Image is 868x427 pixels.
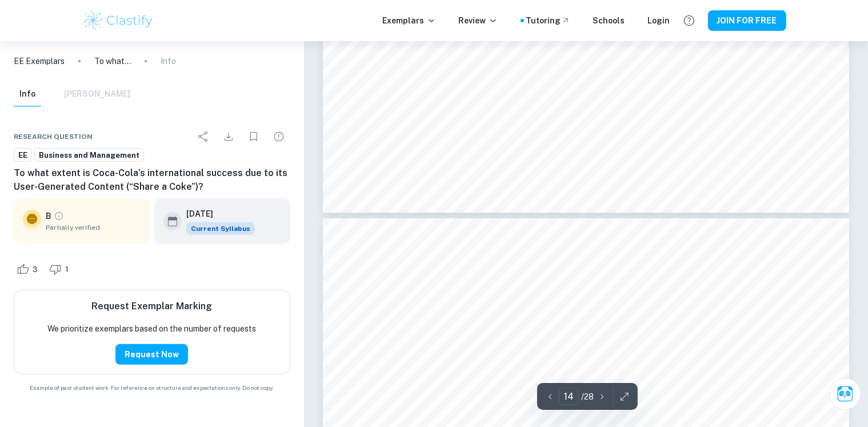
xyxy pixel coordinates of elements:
[14,131,93,142] span: Research question
[829,378,861,410] button: Ask Clai
[14,260,44,278] div: Like
[14,166,290,194] h6: To what extent is Coca-Cola’s international success due to its User-Generated Content (“Share a C...
[526,14,570,27] a: Tutoring
[14,148,32,162] a: EE
[91,300,212,313] h6: Request Exemplar Marking
[186,222,255,235] span: Current Syllabus
[648,14,670,27] a: Login
[14,150,31,161] span: EE
[46,260,75,278] div: Dislike
[267,125,290,148] div: Report issue
[26,264,44,276] span: 3
[14,82,41,107] button: Info
[94,55,131,67] p: To what extent is Coca-Cola’s international success due to its User-Generated Content (“Share a C...
[46,210,51,222] p: B
[593,14,625,27] a: Schools
[14,384,290,392] span: Example of past student work. For reference on structure and expectations only. Do not copy.
[34,148,144,162] a: Business and Management
[115,344,188,365] button: Request Now
[242,125,265,148] div: Bookmark
[186,222,255,235] div: This exemplar is based on the current syllabus. Feel free to refer to it for inspiration/ideas wh...
[161,55,176,67] p: Info
[708,10,786,31] button: JOIN FOR FREE
[47,322,256,335] p: We prioritize exemplars based on the number of requests
[679,11,699,30] button: Help and Feedback
[46,222,141,233] span: Partially verified
[459,14,498,27] p: Review
[82,9,155,32] img: Clastify logo
[581,390,594,403] p: / 28
[54,211,64,221] a: Grade partially verified
[35,150,143,161] span: Business and Management
[383,14,436,27] p: Exemplars
[192,125,215,148] div: Share
[59,264,75,276] span: 1
[14,55,65,67] a: EE Exemplars
[217,125,240,148] div: Download
[186,207,246,220] h6: [DATE]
